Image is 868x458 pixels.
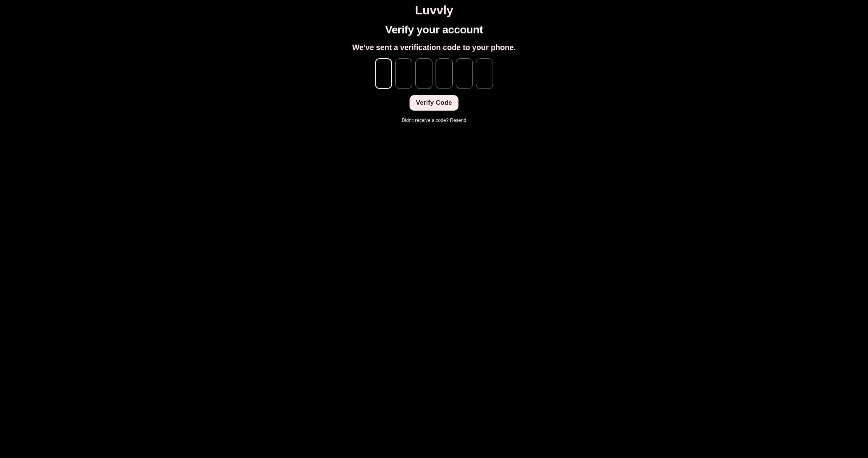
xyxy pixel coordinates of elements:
a: Resend [450,118,466,123]
p: Didn't receive a code? [402,117,466,124]
h1: Verify your account [385,24,483,36]
button: Verify Code [410,95,458,111]
h1: Luvvly [3,3,865,17]
h2: We've sent a verification code to your phone. [352,43,516,52]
